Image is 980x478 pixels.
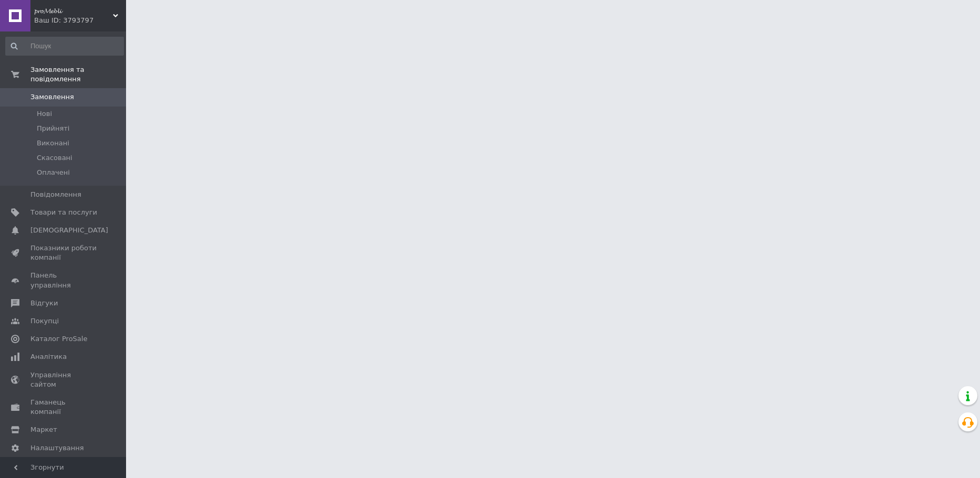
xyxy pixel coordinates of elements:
span: Скасовані [37,153,72,163]
span: Управління сайтом [30,370,97,389]
span: Панель управління [30,271,97,290]
span: Покупці [30,316,59,326]
span: 𝓹𝓻𝓸𝓜𝓮𝓫𝓵𝓲 [34,6,113,16]
span: Замовлення та повідомлення [30,65,126,84]
span: Товари та послуги [30,208,97,217]
span: Каталог ProSale [30,334,87,344]
span: Маркет [30,425,57,434]
span: Аналітика [30,352,67,362]
span: Налаштування [30,443,84,453]
span: Замовлення [30,92,74,102]
span: Оплачені [37,168,70,177]
span: Гаманець компанії [30,398,97,417]
span: Прийняті [37,124,69,133]
span: Показники роботи компанії [30,243,97,262]
span: Повідомлення [30,190,81,199]
span: Відгуки [30,299,58,308]
span: [DEMOGRAPHIC_DATA] [30,226,108,235]
input: Пошук [5,37,124,56]
span: Виконані [37,139,69,148]
span: Нові [37,109,52,119]
div: Ваш ID: 3793797 [34,16,126,25]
